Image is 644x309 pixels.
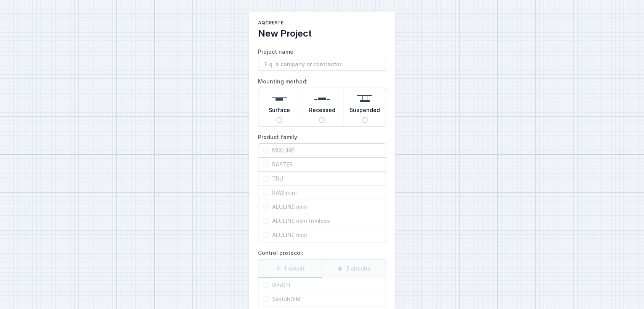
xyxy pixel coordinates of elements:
[276,117,282,123] input: Surface
[357,91,372,106] img: suspended.svg
[269,106,290,117] span: Surface
[258,75,386,126] label: Mounting method:
[319,117,325,123] input: Recessed
[272,91,287,106] img: surface.svg
[349,106,380,117] span: Suspended
[258,20,386,27] h1: AQcreate
[309,106,335,117] span: Recessed
[314,91,330,106] img: recessed.svg
[258,58,386,71] input: Project name:
[258,27,386,40] h2: New Project
[362,117,368,123] input: Suspended
[258,131,386,242] label: Product family:
[258,46,386,71] label: Project name:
